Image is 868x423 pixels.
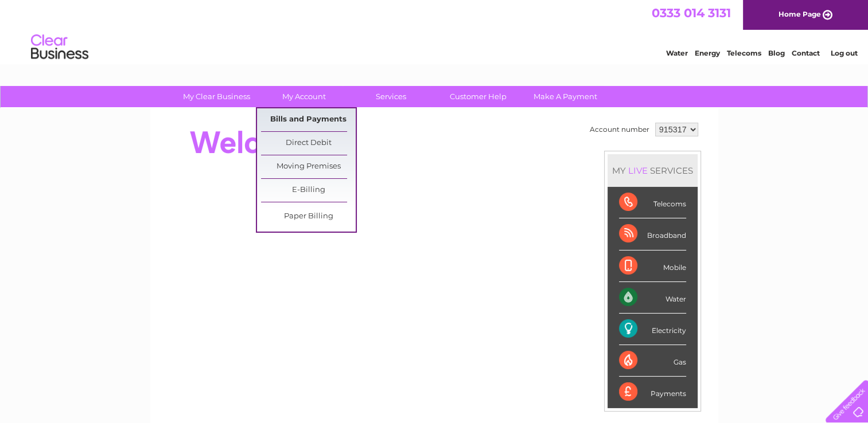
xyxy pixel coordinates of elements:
img: logo.png [30,30,89,65]
div: Broadband [619,218,686,250]
div: Clear Business is a trading name of Verastar Limited (registered in [GEOGRAPHIC_DATA] No. 3667643... [164,6,706,56]
a: Contact [792,49,820,57]
a: Direct Debit [261,132,356,155]
a: Blog [768,49,785,57]
a: Log out [830,49,857,57]
div: Electricity [619,314,686,345]
div: LIVE [626,165,650,176]
a: Moving Premises [261,155,356,178]
a: E-Billing [261,179,356,202]
div: Water [619,282,686,314]
div: MY SERVICES [608,154,698,187]
div: Telecoms [619,187,686,218]
a: Make A Payment [518,86,613,107]
a: Customer Help [431,86,526,107]
a: Paper Billing [261,205,356,228]
a: 0333 014 3131 [652,6,731,20]
a: Bills and Payments [261,108,356,131]
a: Water [666,49,688,57]
a: My Clear Business [169,86,264,107]
a: Services [344,86,438,107]
a: Telecoms [727,49,761,57]
a: Energy [695,49,720,57]
td: Account number [587,120,652,139]
div: Gas [619,345,686,377]
div: Payments [619,377,686,408]
a: My Account [256,86,351,107]
div: Mobile [619,250,686,282]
